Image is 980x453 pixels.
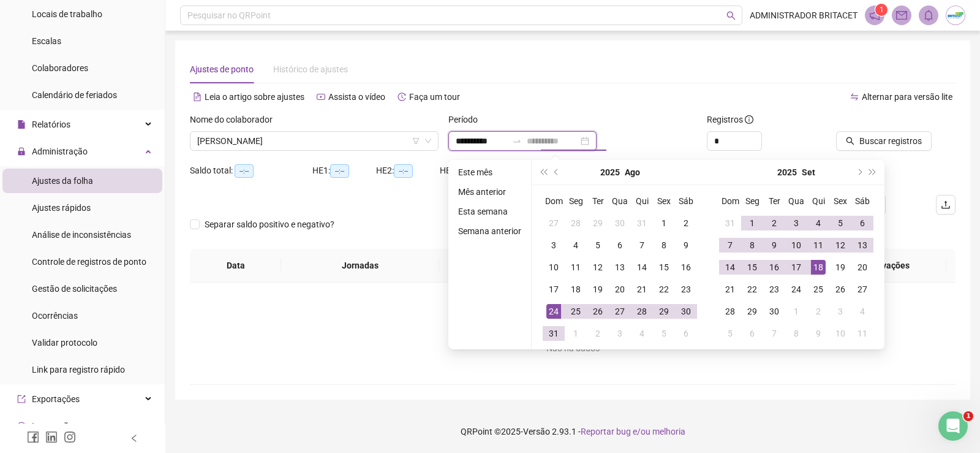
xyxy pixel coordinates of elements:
td: 2025-07-28 [565,212,587,234]
td: 2025-09-05 [653,322,675,345]
td: 2025-09-14 [719,256,741,278]
td: 2025-08-31 [543,322,565,345]
div: 15 [745,260,759,275]
div: 27 [546,216,561,230]
span: history [398,93,406,101]
td: 2025-08-03 [543,234,565,256]
span: --:-- [235,164,254,178]
td: 2025-08-15 [653,256,675,278]
span: Administração [32,147,88,156]
div: 22 [745,282,759,297]
td: 2025-09-04 [631,322,653,345]
div: 14 [723,260,737,275]
td: 2025-09-06 [675,322,697,345]
td: 2025-08-30 [675,300,697,322]
td: 2025-09-30 [763,300,785,322]
div: 9 [679,238,693,253]
td: 2025-09-17 [785,256,807,278]
td: 2025-08-09 [675,234,697,256]
div: 5 [590,238,605,253]
label: Período [448,113,486,126]
th: Jornadas [281,249,439,283]
span: Locais de trabalho [32,9,102,19]
span: lock [17,147,26,156]
td: 2025-09-03 [609,322,631,345]
td: 2025-10-04 [851,300,873,322]
div: 19 [833,260,848,275]
td: 2025-09-10 [785,234,807,256]
td: 2025-08-23 [675,278,697,300]
div: 6 [855,216,870,230]
td: 2025-09-22 [741,278,763,300]
div: 5 [723,326,737,341]
div: 28 [723,304,737,319]
div: 31 [723,216,737,230]
span: sync [17,422,26,430]
div: 18 [811,260,826,275]
div: 10 [789,238,804,253]
td: 2025-09-20 [851,256,873,278]
td: 2025-09-02 [763,212,785,234]
td: 2025-08-14 [631,256,653,278]
th: Qui [631,190,653,212]
th: Sáb [675,190,697,212]
td: 2025-09-18 [807,256,829,278]
td: 2025-08-01 [653,212,675,234]
td: 2025-09-16 [763,256,785,278]
span: bell [923,10,934,21]
span: Calendário de feriados [32,90,117,100]
div: 1 [789,304,804,319]
td: 2025-09-19 [829,256,851,278]
span: Colaboradores [32,63,88,73]
td: 2025-09-05 [829,212,851,234]
span: Alternar para versão lite [862,92,952,102]
div: 4 [811,216,826,230]
span: mail [896,10,907,21]
button: year panel [600,160,620,185]
td: 2025-10-03 [829,300,851,322]
div: 5 [657,326,671,341]
span: instagram [64,431,76,443]
div: 9 [811,326,826,341]
div: 6 [612,238,627,253]
td: 2025-09-08 [741,234,763,256]
div: 1 [568,326,583,341]
div: 1 [657,216,671,230]
span: Validar protocolo [32,338,97,348]
div: 21 [635,282,649,297]
div: 4 [568,238,583,253]
sup: 1 [875,4,888,16]
td: 2025-10-11 [851,322,873,345]
span: Versão [523,427,550,436]
button: month panel [625,160,640,185]
span: swap-right [512,136,522,146]
div: 12 [833,238,848,253]
div: 8 [745,238,759,253]
div: 20 [612,282,627,297]
th: Sex [829,190,851,212]
li: Semana anterior [453,224,526,238]
div: 24 [546,304,561,319]
span: Buscar registros [859,134,922,148]
td: 2025-08-06 [609,234,631,256]
span: search [726,11,736,20]
span: Histórico de ajustes [273,64,348,74]
div: 13 [612,260,627,275]
td: 2025-08-10 [543,256,565,278]
span: 1 [963,411,973,421]
span: ADMINISTRADOR BRITACET [750,9,858,22]
div: 8 [657,238,671,253]
div: 2 [811,304,826,319]
td: 2025-10-01 [785,300,807,322]
img: 73035 [946,6,965,25]
span: Assista o vídeo [328,92,385,102]
th: Sáb [851,190,873,212]
div: 20 [855,260,870,275]
div: 1 [745,216,759,230]
td: 2025-09-01 [565,322,587,345]
span: youtube [317,93,325,101]
div: 28 [568,216,583,230]
button: super-next-year [866,160,880,185]
span: down [424,137,432,145]
td: 2025-09-27 [851,278,873,300]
